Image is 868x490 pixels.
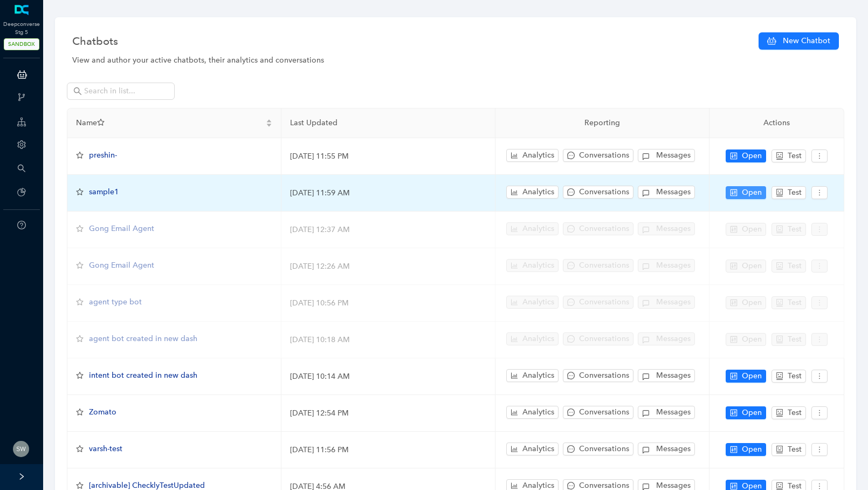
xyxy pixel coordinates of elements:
span: Test [788,370,802,382]
span: control [730,152,738,160]
span: robot [776,446,783,453]
span: Messages [656,186,691,198]
span: message [567,445,575,453]
span: Messages [656,406,691,418]
span: sample1 [89,187,119,196]
span: Conversations [579,443,629,455]
button: robotTest [771,443,806,456]
button: bar-chartAnalytics [506,443,559,455]
button: more [811,186,828,199]
span: bar-chart [511,482,518,489]
span: more [816,372,823,380]
button: robotTest [771,406,806,419]
span: robot [776,409,783,417]
span: Analytics [522,370,554,382]
span: robot [776,152,783,160]
span: Conversations [579,186,629,198]
span: setting [17,140,26,149]
button: bar-chartAnalytics [506,369,559,382]
span: robot [776,482,783,490]
button: messageConversations [563,149,633,162]
th: Actions [709,108,844,138]
span: message [567,409,575,416]
span: Analytics [522,186,554,198]
span: search [17,164,26,173]
button: robotTest [771,370,806,383]
span: more [816,409,823,417]
span: Test [788,187,802,199]
span: more [816,446,823,453]
span: star [76,372,84,379]
span: star [76,409,84,416]
span: robot [776,189,783,196]
span: Conversations [579,149,629,161]
span: star [76,445,84,453]
span: star [97,119,105,126]
span: control [730,409,738,417]
button: bar-chartAnalytics [506,186,559,199]
span: Chatbots [72,32,118,50]
button: New Chatbot [759,32,839,50]
button: messageConversations [563,443,633,455]
span: Messages [656,370,691,382]
span: message [567,152,575,159]
button: controlOpen [726,370,766,383]
span: bar-chart [511,188,518,196]
span: bar-chart [511,372,518,379]
span: message [567,372,575,379]
span: Conversations [579,406,629,418]
th: Reporting [495,108,709,138]
span: Open [742,444,762,455]
div: View and author your active chatbots, their analytics and conversations [72,55,839,66]
span: Zomato [89,407,116,417]
span: Analytics [522,149,554,161]
button: controlOpen [726,186,766,199]
span: message [567,188,575,196]
span: control [730,372,738,380]
span: star [76,482,84,489]
button: more [811,370,828,383]
span: question-circle [17,221,26,229]
span: Messages [656,149,691,161]
span: pie-chart [17,188,26,196]
span: Open [742,407,762,419]
span: robot [776,372,783,380]
span: more [816,152,823,160]
button: messageConversations [563,186,633,199]
button: Messages [638,443,695,455]
span: preshin- [89,151,117,160]
button: more [811,149,828,162]
span: more [816,189,823,196]
button: bar-chartAnalytics [506,149,559,162]
button: messageConversations [563,406,633,419]
button: controlOpen [726,443,766,456]
span: SANDBOX [4,38,39,50]
span: more [816,482,823,490]
span: Messages [656,443,691,455]
button: Messages [638,369,695,382]
button: Messages [638,406,695,419]
span: search [73,87,82,96]
span: Open [742,150,762,162]
td: [DATE] 11:55 PM [281,138,495,175]
td: [DATE] 10:14 AM [281,358,495,395]
span: Open [742,370,762,382]
td: [DATE] 12:54 PM [281,395,495,432]
span: control [730,189,738,196]
th: Last Updated [281,108,495,138]
button: more [811,443,828,456]
button: controlOpen [726,406,766,419]
span: Analytics [522,443,554,455]
button: robotTest [771,186,806,199]
button: bar-chartAnalytics [506,406,559,419]
span: star [76,152,84,159]
span: branches [17,93,26,101]
span: Conversations [579,370,629,382]
span: control [730,482,738,490]
span: Open [742,187,762,199]
span: varsh-test [89,444,122,453]
span: bar-chart [511,409,518,416]
span: bar-chart [511,152,518,159]
span: Analytics [522,406,554,418]
span: Name [76,117,264,129]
